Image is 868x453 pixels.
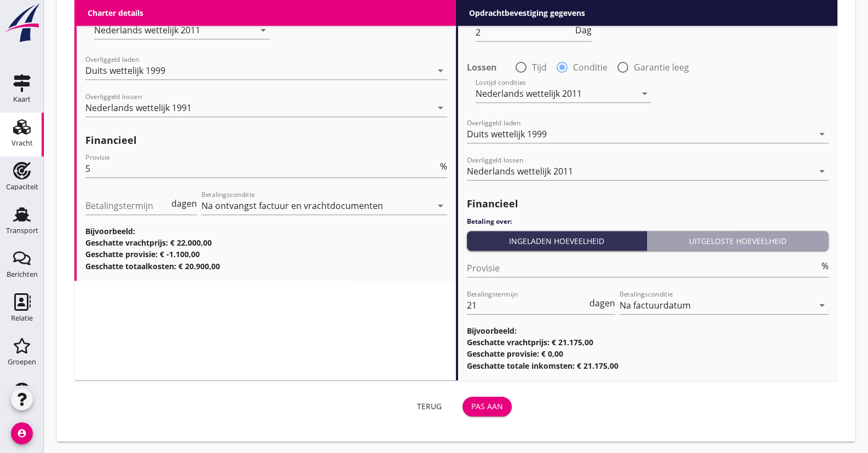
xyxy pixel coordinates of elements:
[471,235,642,247] div: Ingeladen hoeveelheid
[85,225,447,237] h3: Bijvoorbeeld:
[169,199,197,208] div: dagen
[815,127,829,141] i: arrow_drop_down
[467,259,819,277] input: Provisie
[257,24,270,37] i: arrow_drop_down
[85,237,447,248] h3: Geschatte vrachtprijs: € 22.000,00
[467,348,829,359] h3: Geschatte provisie: € 0,00
[638,87,651,100] i: arrow_drop_down
[11,140,33,147] div: Vracht
[471,400,503,412] div: Pas aan
[587,299,615,307] div: dagen
[414,400,445,412] div: Terug
[620,300,691,310] div: Na factuurdatum
[467,360,829,371] h3: Geschatte totale inkomsten: € 21.175,00
[434,64,447,77] i: arrow_drop_down
[85,248,447,260] h3: Geschatte provisie: € -1.100,00
[434,101,447,114] i: arrow_drop_down
[575,26,592,34] span: Dag
[6,227,38,234] div: Transport
[406,397,454,416] button: Terug
[467,336,829,348] h3: Geschatte vrachtprijs: € 21.175,00
[462,397,512,416] button: Pas aan
[634,62,689,73] label: Garantie leeg
[11,422,33,444] i: account_circle
[467,217,829,226] h4: Betaling over:
[467,129,547,139] div: Duits wettelijk 1999
[467,1,494,11] strong: Laden
[815,299,829,312] i: arrow_drop_down
[819,262,829,270] div: %
[11,315,33,322] div: Relatie
[8,358,36,365] div: Groepen
[467,231,647,251] button: Ingeladen hoeveelheid
[85,133,447,148] h2: Financieel
[201,201,383,211] div: Na ontvangst factuur en vrachtdocumenten
[570,1,604,11] label: Conditie
[467,62,497,73] strong: Lossen
[2,3,42,43] img: logo-small.a267ee39.svg
[476,89,582,98] div: Nederlands wettelijk 2011
[630,1,681,11] label: Garantie vol
[85,103,192,113] div: Nederlands wettelijk 1991
[434,199,447,212] i: arrow_drop_down
[647,231,829,251] button: Uitgeloste hoeveelheid
[573,62,607,73] label: Conditie
[94,25,200,35] div: Nederlands wettelijk 2011
[85,260,447,272] h3: Geschatte totaalkosten: € 20.900,00
[532,62,547,73] label: Tijd
[467,325,829,336] h3: Bijvoorbeeld:
[6,183,38,190] div: Capaciteit
[7,271,38,278] div: Berichten
[815,165,829,178] i: arrow_drop_down
[85,160,438,177] input: Provisie
[85,66,165,75] div: Duits wettelijk 1999
[13,96,31,103] div: Kaart
[651,235,824,247] div: Uitgeloste hoeveelheid
[476,24,573,41] input: Laadtijd
[529,1,543,11] label: Tijd
[467,297,587,314] input: Betalingstermijn
[85,197,169,214] input: Betalingstermijn
[438,162,447,171] div: %
[467,196,829,211] h2: Financieel
[467,166,573,176] div: Nederlands wettelijk 2011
